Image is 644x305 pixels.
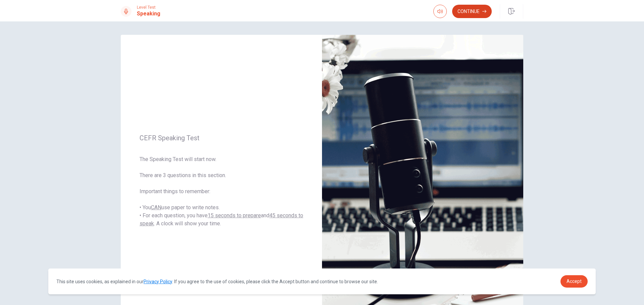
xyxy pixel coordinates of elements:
div: cookieconsent [48,269,596,294]
span: CEFR Speaking Test [140,134,303,142]
span: This site uses cookies, as explained in our . If you agree to the use of cookies, please click th... [56,279,378,284]
span: Accept [567,279,582,284]
span: The Speaking Test will start now. There are 3 questions in this section. Important things to reme... [140,155,303,228]
u: 15 seconds to prepare [208,212,261,219]
button: Continue [452,5,492,18]
span: Level Test [137,5,160,10]
u: CAN [151,204,161,211]
a: dismiss cookie message [560,275,588,288]
a: Privacy Policy [144,279,172,284]
h1: Speaking [137,10,160,18]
